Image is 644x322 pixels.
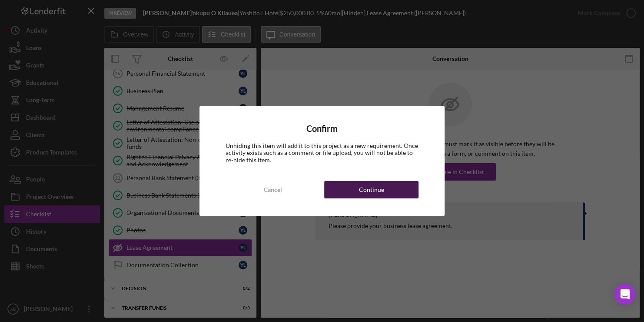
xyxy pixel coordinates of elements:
[263,181,282,198] div: Cancel
[614,284,635,305] div: Open Intercom Messenger
[359,181,384,198] div: Continue
[226,124,419,134] h4: Confirm
[226,181,320,198] button: Cancel
[226,142,419,163] div: Unhiding this item will add it to this project as a new requirement. Once activity exists such as...
[324,181,418,198] button: Continue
